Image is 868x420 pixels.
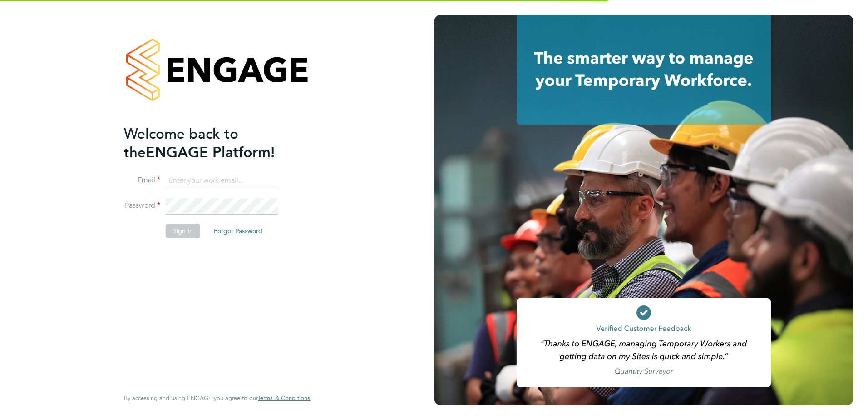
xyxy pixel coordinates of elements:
[124,201,160,210] label: Password
[124,125,301,162] h2: ENGAGE Platform!
[124,175,160,185] label: Email
[166,173,278,189] input: Enter your work email...
[166,224,200,238] button: Sign In
[258,394,310,402] span: Terms & Conditions
[124,125,238,161] span: Welcome back to the
[124,394,310,402] span: By accessing and using ENGAGE you agree to our
[258,395,310,402] a: Terms & Conditions
[207,224,270,238] button: Forgot Password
